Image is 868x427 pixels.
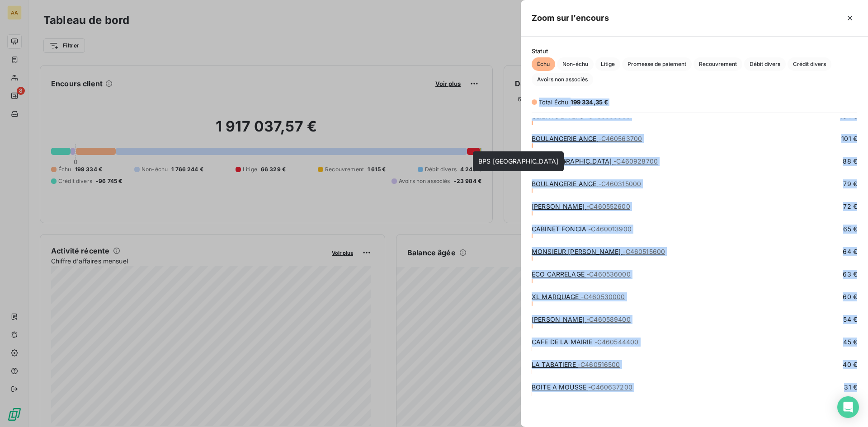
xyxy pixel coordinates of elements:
a: CAFE DE LA MAIRIE [532,338,638,346]
a: CABINET FONCIA [532,225,632,233]
div: Open Intercom Messenger [837,396,859,418]
button: Crédit divers [788,57,831,71]
span: 60 € [843,292,857,301]
span: - C460637200 [588,383,632,391]
span: Statut [532,47,857,55]
span: 101 € [841,134,857,143]
a: [PERSON_NAME] [532,315,631,323]
a: BOITE A MOUSSE [532,383,632,391]
span: 65 € [843,225,857,234]
span: - C460589400 [586,315,631,323]
span: - C460536000 [586,270,631,278]
button: Échu [532,57,555,71]
a: CLIENTS DIVERS [532,112,630,120]
span: 63 € [843,270,857,279]
button: Recouvrement [693,57,742,71]
span: - C460999900 [585,112,630,120]
span: - C460563700 [599,135,642,142]
span: - C460544400 [594,338,639,346]
button: Avoirs non associés [532,73,593,86]
span: - C460013900 [588,225,632,233]
a: LA TABATIERE [532,361,620,368]
button: Non-échu [557,57,594,71]
a: ECO CARRELAGE [532,270,631,278]
a: BPS [GEOGRAPHIC_DATA] [532,157,658,165]
a: XL MARQUAGE [532,293,625,300]
span: - C460515600 [623,248,665,255]
span: 31 € [844,383,857,392]
span: - C460928700 [613,157,658,165]
span: 79 € [843,179,857,188]
span: BPS [GEOGRAPHIC_DATA] [478,157,558,165]
a: [PERSON_NAME] [532,202,630,210]
span: 72 € [843,202,857,211]
span: Total Échu [539,99,569,106]
span: 45 € [843,338,857,347]
a: BOULANGERIE ANGE [532,180,641,188]
span: 64 € [843,247,857,256]
span: - C460516500 [578,361,620,368]
span: 88 € [843,157,857,166]
div: grid [521,118,868,416]
h5: Zoom sur l’encours [532,12,609,24]
button: Promesse de paiement [622,57,692,71]
button: Litige [595,57,620,71]
span: 54 € [843,315,857,324]
span: - C460552600 [586,202,630,210]
span: 104 € [840,112,857,121]
span: 40 € [843,360,857,369]
span: - C460315000 [599,180,642,188]
span: 199 334,35 € [571,99,609,106]
span: - C460530000 [581,293,625,300]
a: BOULANGERIE ANGE [532,135,642,142]
button: Débit divers [744,57,786,71]
a: MONSIEUR [PERSON_NAME] [532,248,665,255]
